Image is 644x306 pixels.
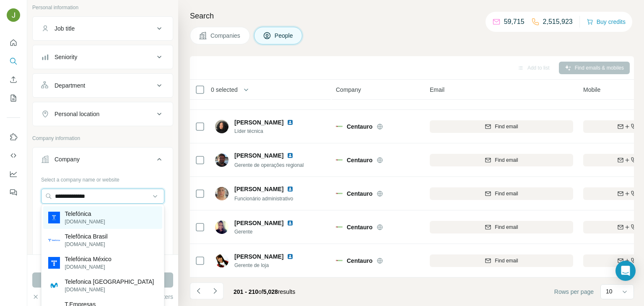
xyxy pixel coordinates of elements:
[430,86,444,94] span: Email
[234,262,304,269] span: Gerente de loja
[65,277,154,286] p: Telefonica [GEOGRAPHIC_DATA]
[210,31,241,40] span: Companies
[33,18,173,39] button: Job title
[190,283,207,299] button: Navigate to previous page
[287,253,293,260] img: LinkedIn logo
[7,72,20,87] button: Enrich CSV
[234,151,283,160] span: [PERSON_NAME]
[7,35,20,50] button: Quick start
[336,226,343,228] img: Logo of Centauro
[41,173,164,184] div: Select a company name or website
[234,252,283,261] span: [PERSON_NAME]
[347,122,372,131] span: Centauro
[7,166,20,182] button: Dashboard
[48,257,60,269] img: Telefónica México
[48,239,60,242] img: Telefônica Brasil
[7,91,20,106] button: My lists
[554,288,594,296] span: Rows per page
[65,263,112,271] p: [DOMAIN_NAME]
[234,288,258,295] span: 201 - 210
[347,223,372,231] span: Centauro
[215,153,229,167] img: Avatar
[258,288,263,295] span: of
[430,154,573,166] button: Find email
[7,8,20,22] img: Avatar
[55,53,77,61] div: Seniority
[65,255,112,263] p: Telefónica México
[587,16,626,28] button: Buy credits
[48,212,60,223] img: Telefónica
[583,86,600,94] span: Mobile
[215,220,229,234] img: Avatar
[606,287,613,296] p: 10
[55,155,80,163] div: Company
[234,196,293,202] span: Funcionário administrativo
[495,123,518,130] span: Find email
[55,24,75,33] div: Job title
[336,260,343,262] img: Logo of Centauro
[336,86,361,94] span: Company
[7,54,20,69] button: Search
[190,10,634,22] h4: Search
[33,47,173,67] button: Seniority
[215,187,229,200] img: Avatar
[504,17,525,27] p: 59,715
[65,286,154,293] p: [DOMAIN_NAME]
[65,232,108,241] p: Telefônica Brasil
[55,110,99,118] div: Personal location
[211,86,238,94] span: 0 selected
[430,254,573,267] button: Find email
[234,118,283,127] span: [PERSON_NAME]
[65,210,105,218] p: Telefónica
[336,159,343,161] img: Logo of Centauro
[234,162,304,168] span: Gerente de operações regional
[495,257,518,265] span: Find email
[430,221,573,233] button: Find email
[65,241,108,248] p: [DOMAIN_NAME]
[336,126,343,127] img: Logo of Centauro
[287,186,293,192] img: LinkedIn logo
[65,218,105,226] p: [DOMAIN_NAME]
[347,257,372,265] span: Centauro
[263,288,278,295] span: 5,028
[347,189,372,198] span: Centauro
[215,254,229,267] img: Avatar
[495,190,518,197] span: Find email
[234,185,283,193] span: [PERSON_NAME]
[430,120,573,133] button: Find email
[7,148,20,163] button: Use Surfe API
[495,223,518,231] span: Find email
[32,4,173,11] p: Personal information
[33,75,173,96] button: Department
[33,104,173,124] button: Personal location
[234,127,304,135] span: Líder técnica
[336,193,343,194] img: Logo of Centauro
[495,156,518,164] span: Find email
[215,120,229,133] img: Avatar
[32,293,56,301] button: Clear
[48,280,60,291] img: Telefonica Argentina
[32,135,173,142] p: Company information
[287,119,293,126] img: LinkedIn logo
[287,220,293,226] img: LinkedIn logo
[207,283,223,299] button: Navigate to next page
[275,31,294,40] span: People
[55,81,85,90] div: Department
[347,156,372,164] span: Centauro
[543,17,573,27] p: 2,515,923
[287,152,293,159] img: LinkedIn logo
[234,228,304,236] span: Gerente
[234,288,295,295] span: results
[234,219,283,227] span: [PERSON_NAME]
[33,149,173,173] button: Company
[430,187,573,200] button: Find email
[7,185,20,200] button: Feedback
[7,130,20,145] button: Use Surfe on LinkedIn
[615,261,636,281] div: Open Intercom Messenger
